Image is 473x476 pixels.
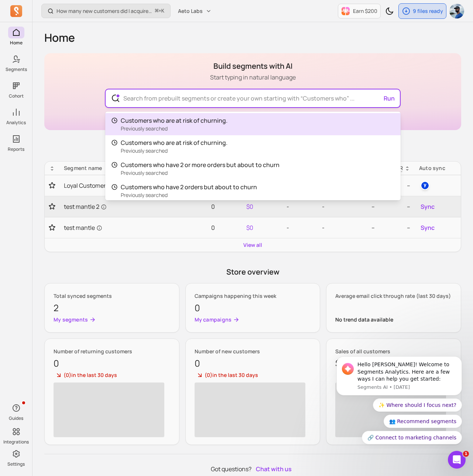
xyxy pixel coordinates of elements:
[117,89,388,107] input: Search from prebuilt segments or create your own starting with “Customers who” ...
[325,350,473,449] iframe: Intercom notifications message
[121,139,227,147] span: Customers who are at risk of churning.
[121,183,257,191] span: Customers who have 2 orders but about to churn
[121,125,168,132] span: Previously searched
[121,169,168,176] span: Previously searched
[121,161,280,169] span: Customers who have 2 or more orders but about to churn
[448,451,466,469] iframe: Intercom live chat
[121,147,168,154] span: Previously searched
[121,191,168,198] span: Previously searched
[463,451,469,457] span: 1
[121,116,227,125] span: Customers who are at risk of churning.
